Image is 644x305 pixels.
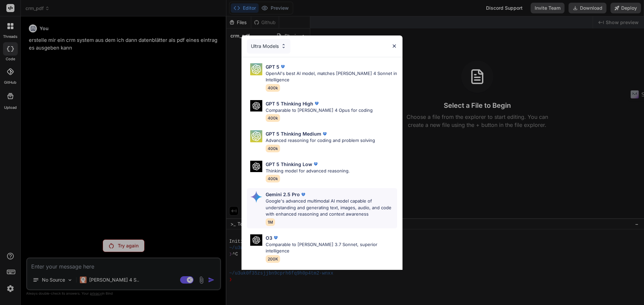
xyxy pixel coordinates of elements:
[266,100,313,107] p: GPT 5 Thinking High
[250,191,262,203] img: Pick Models
[266,145,280,152] span: 400k
[250,234,262,246] img: Pick Models
[250,100,262,112] img: Pick Models
[281,43,286,49] img: Pick Models
[250,63,262,75] img: Pick Models
[272,234,279,241] img: premium
[266,84,280,92] span: 400k
[266,218,275,226] span: 1M
[313,100,320,107] img: premium
[266,234,272,241] p: O3
[247,39,290,54] div: Ultra Models
[266,168,350,174] p: Thinking model for advanced reasoning.
[300,191,307,198] img: premium
[266,107,373,114] p: Comparable to [PERSON_NAME] 4 Opus for coding
[266,137,375,144] p: Advanced reasoning for coding and problem solving
[266,191,300,198] p: Gemini 2.5 Pro
[266,241,397,254] p: Comparable to [PERSON_NAME] 3.7 Sonnet, superior intelligence
[250,161,262,172] img: Pick Models
[266,255,280,263] span: 200K
[279,63,286,70] img: premium
[266,114,280,122] span: 400k
[266,130,321,137] p: GPT 5 Thinking Medium
[250,130,262,142] img: Pick Models
[266,70,397,83] p: OpenAI's best AI model, matches [PERSON_NAME] 4 Sonnet in Intelligence
[321,131,328,137] img: premium
[266,63,279,70] p: GPT 5
[266,198,397,218] p: Google's advanced multimodal AI model capable of understanding and generating text, images, audio...
[266,175,280,182] span: 400k
[391,43,397,49] img: close
[312,161,319,167] img: premium
[266,161,312,168] p: GPT 5 Thinking Low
